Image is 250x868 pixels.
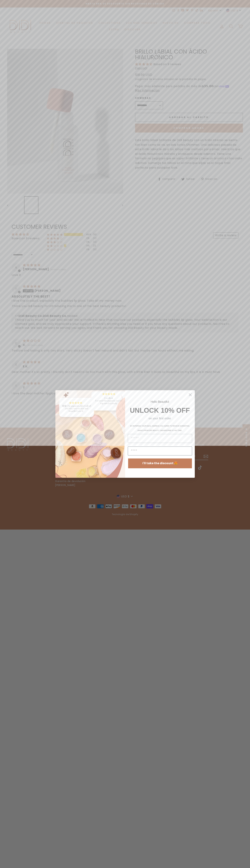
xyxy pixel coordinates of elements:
img: 0dd5236a-0aa8-453d-99f7-470cb89382e6.png [55,390,125,478]
button: Close dialog [187,392,193,398]
input: Email [128,434,192,443]
span: BY ENTERING YOUR EMAIL ADDRESS YOU AGREE TO RECEIVE MARKETING EMAILS FROM DIDI BEAUTY. UNSUBSCRIB... [130,425,190,431]
button: I'll take the discount 😍 [128,458,192,468]
span: on your first order [149,417,171,420]
span: UNLOCK 10% OFF [130,407,190,414]
span: Hello Beautiful [151,400,169,403]
input: Name [128,447,192,455]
